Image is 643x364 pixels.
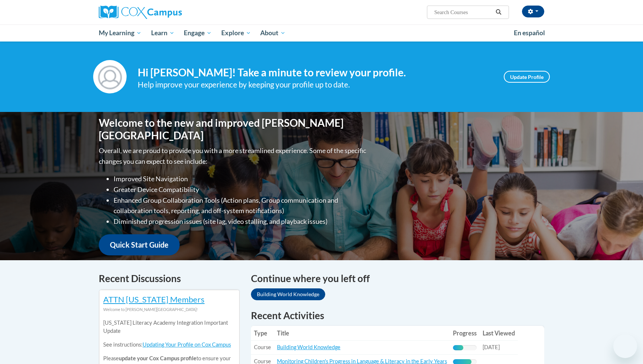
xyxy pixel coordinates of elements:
[99,117,368,142] h1: Welcome to the new and improved [PERSON_NAME][GEOGRAPHIC_DATA]
[151,29,174,37] span: Learn
[613,334,637,358] iframe: Button to launch messaging window
[434,8,493,17] input: Search Courses
[114,216,368,227] li: Diminished progression issues (site lag, video stalling, and playback issues)
[99,271,240,286] h4: Recent Discussions
[251,309,544,322] h1: Recent Activities
[480,326,518,341] th: Last Viewed
[99,6,240,19] a: Cox Campus
[504,71,550,83] a: Update Profile
[114,173,368,184] li: Improved Site Navigation
[514,29,545,37] span: En español
[483,344,500,350] span: [DATE]
[99,6,182,19] img: Cox Campus
[221,29,251,37] span: Explore
[216,24,256,42] a: Explore
[146,24,179,42] a: Learn
[103,341,235,349] p: See instructions:
[493,8,504,17] button: Search
[114,184,368,195] li: Greater Device Compatibility
[99,145,368,167] p: Overall, we are proud to provide you with a more streamlined experience. Some of the specific cha...
[103,319,235,335] p: [US_STATE] Literacy Academy Integration Important Update
[251,271,544,286] h4: Continue where you left off
[450,326,480,341] th: Progress
[251,326,274,341] th: Type
[184,29,212,37] span: Engage
[114,195,368,216] li: Enhanced Group Collaboration Tools (Action plans, Group communication and collaboration tools, re...
[99,29,141,37] span: My Learning
[119,355,196,361] b: update your Cox Campus profile
[93,60,127,93] img: Profile Image
[94,24,146,42] a: My Learning
[522,6,544,17] button: Account Settings
[251,288,325,300] a: Building World Knowledge
[99,234,180,255] a: Quick Start Guide
[260,29,285,37] span: About
[143,341,231,348] a: Updating Your Profile on Cox Campus
[103,305,235,314] div: Welcome to [PERSON_NAME][GEOGRAPHIC_DATA]!
[274,326,450,341] th: Title
[256,24,291,42] a: About
[254,344,271,350] span: Course
[453,345,463,350] div: Progress, %
[277,344,340,350] a: Building World Knowledge
[509,25,550,41] a: En español
[88,24,555,42] div: Main menu
[103,294,205,304] a: ATTN [US_STATE] Members
[138,66,493,79] h4: Hi [PERSON_NAME]! Take a minute to review your profile.
[138,79,493,91] div: Help improve your experience by keeping your profile up to date.
[179,24,216,42] a: Engage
